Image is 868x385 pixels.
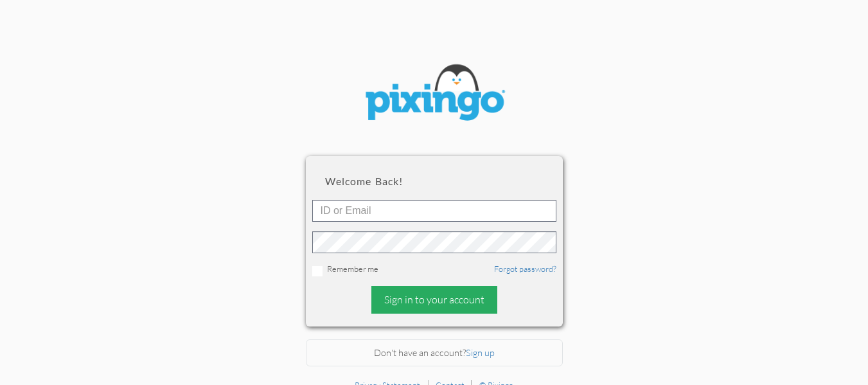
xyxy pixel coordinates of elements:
[312,200,556,222] input: ID or Email
[325,175,544,187] h2: Welcome back!
[312,263,556,276] div: Remember me
[371,286,497,314] div: Sign in to your account
[466,347,495,358] a: Sign up
[494,264,556,274] a: Forgot password?
[306,339,563,367] div: Don't have an account?
[867,384,868,385] iframe: Chat
[357,58,511,130] img: pixingo logo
